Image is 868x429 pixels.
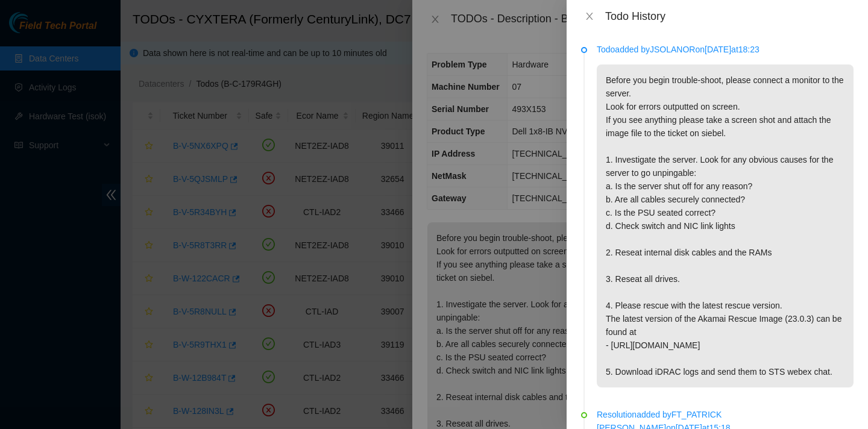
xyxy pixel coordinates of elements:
[597,64,854,387] p: Before you begin trouble-shoot, please connect a monitor to the server. Look for errors outputted...
[581,11,598,22] button: Close
[597,43,854,56] p: Todo added by JSOLANOR on [DATE] at 18:23
[585,11,594,21] span: close
[605,10,854,23] div: Todo History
